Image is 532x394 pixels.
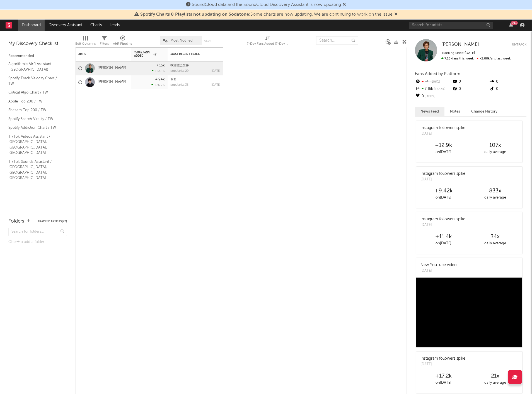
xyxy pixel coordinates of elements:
div: 99 + [511,21,518,25]
span: +343 % [433,88,445,91]
a: Dashboard [18,20,45,31]
a: Algorithmic A&R Assistant ([GEOGRAPHIC_DATA]) [8,61,61,72]
input: Search for artists [409,22,493,29]
div: on [DATE] [418,194,469,201]
div: +12.9k [418,142,469,149]
div: 我還能怎麼伴 [170,64,221,67]
div: My Discovery Checklist [8,40,67,47]
div: Folders [8,218,24,225]
button: Notes [444,107,466,116]
div: daily average [469,194,521,201]
span: Tracking Since: [DATE] [441,51,475,55]
div: A&R Pipeline [113,34,132,50]
div: 833 x [469,188,521,194]
div: Instagram followers spike [420,216,465,222]
div: 0 [452,85,489,93]
div: [DATE] [211,83,221,87]
span: SoundCloud data and the SoundCloud Discovery Assistant is now updating [192,3,341,7]
div: 7-Day Fans Added (7-Day Fans Added) [247,34,289,50]
a: Charts [86,20,106,31]
div: 0 [415,93,452,100]
div: A&R Pipeline [113,40,132,47]
div: Edit Columns [75,34,96,50]
a: Spotify Addiction Chart / TW [8,125,61,131]
div: on [DATE] [418,240,469,247]
div: [DATE] [420,131,465,137]
button: News Feed [415,107,444,116]
div: Most Recent Track [170,52,212,56]
div: +9.42k [418,188,469,194]
button: Change History [466,107,503,116]
div: Edit Columns [75,40,96,47]
div: New YouTube video [420,262,457,268]
span: Most Notified [170,39,193,42]
div: 107 x [469,142,521,149]
div: Click to add a folder. [8,239,67,245]
input: Search... [316,36,358,45]
span: Dismiss [343,3,346,7]
div: popularity: 29 [170,70,189,73]
div: [DATE] [420,362,465,367]
div: on [DATE] [418,149,469,156]
div: -4 [415,78,452,85]
button: 99+ [509,23,513,27]
a: Leads [106,20,124,31]
div: 假面 [170,78,221,81]
input: Search for folders... [8,228,67,236]
a: TikTok Sounds Assistant / [GEOGRAPHIC_DATA], [GEOGRAPHIC_DATA], [GEOGRAPHIC_DATA] [8,159,61,181]
a: Spotify Search Virality / TW [8,116,61,122]
div: Filters [100,40,109,47]
a: Discovery Assistant [45,20,86,31]
div: [DATE] [420,177,465,182]
div: 0 [452,78,489,85]
button: Untrack [512,42,526,47]
div: +26.7 % [151,83,165,87]
span: 7.15k fans this week [441,57,474,60]
span: -100 % [424,95,435,98]
span: Fans Added by Platform [415,72,460,76]
div: on [DATE] [418,379,469,386]
div: Recommended [8,53,67,59]
div: popularity: 35 [170,83,188,87]
div: 0 [489,78,526,85]
span: [PERSON_NAME] [441,42,479,47]
div: Instagram followers spike [420,125,465,131]
div: daily average [469,379,521,386]
div: 7.15k [156,64,165,67]
span: Spotify Charts & Playlists not updating on Sodatone [140,12,249,17]
div: +17.2k [418,373,469,379]
div: Instagram followers spike [420,171,465,177]
div: +11.4k [418,233,469,240]
div: 4.94k [155,78,165,81]
div: [DATE] [211,70,221,73]
div: +348 % [152,69,165,73]
div: daily average [469,149,521,156]
div: Instagram followers spike [420,356,465,362]
span: -2.88k fans last week [441,57,511,60]
div: Filters [100,34,109,50]
a: Apple Top 200 / TW [8,98,61,104]
button: Save [204,40,211,43]
div: 7-Day Fans Added (7-Day Fans Added) [247,40,289,47]
a: 假面 [170,78,176,81]
span: Dismiss [394,12,398,17]
span: : Some charts are now updating. We are continuing to work on the issue [140,12,393,17]
a: Spotify Track Velocity Chart / TW [8,75,61,87]
a: 我還能怎麼伴 [170,64,189,67]
a: Shazam Top 200 / TW [8,107,61,113]
a: [PERSON_NAME] [441,42,479,47]
div: 7.15k [415,85,452,93]
span: -106 % [429,80,440,83]
div: [DATE] [420,222,465,228]
span: 7-Day Fans Added [134,51,152,58]
a: Critical Algo Chart / TW [8,89,61,95]
div: 0 [489,85,526,93]
a: [PERSON_NAME] [98,66,126,71]
div: Artist [78,52,120,56]
div: 21 x [469,373,521,379]
div: 34 x [469,233,521,240]
a: TikTok Videos Assistant / [GEOGRAPHIC_DATA], [GEOGRAPHIC_DATA], [GEOGRAPHIC_DATA] [8,133,61,156]
a: [PERSON_NAME] [98,80,126,85]
div: [DATE] [420,268,457,274]
div: daily average [469,240,521,247]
